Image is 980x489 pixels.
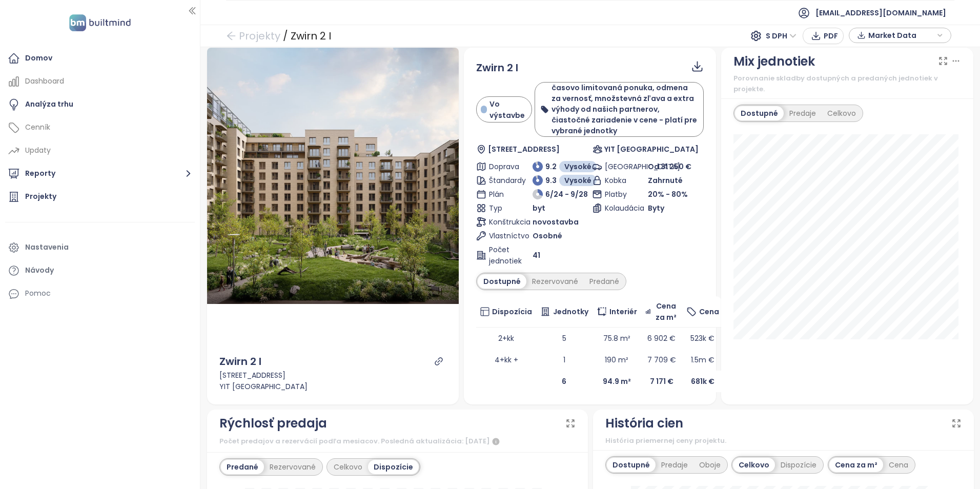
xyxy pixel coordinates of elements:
[434,357,443,366] a: link
[604,144,699,155] span: YIT [GEOGRAPHIC_DATA]
[5,260,195,281] a: Návody
[533,230,562,241] span: Osobné
[25,75,64,88] div: Dashboard
[648,161,691,172] span: Od 31 250 €
[784,106,822,120] div: Predaje
[605,175,633,186] span: Kobka
[219,381,447,392] div: YIT [GEOGRAPHIC_DATA]
[5,237,195,258] a: Nastavenia
[824,30,838,42] span: PDF
[533,216,579,228] span: novostavba
[328,460,368,474] div: Celkovo
[868,28,934,43] span: Market Data
[219,436,576,448] div: Počet predajov a rezervácií podľa mesiacov. Posledná aktualizácia: [DATE]
[647,355,676,365] span: 7 709 €
[221,460,264,474] div: Predané
[264,460,321,474] div: Rezervované
[854,28,946,43] div: button
[822,106,862,120] div: Celkovo
[5,117,195,138] a: Cenník
[603,376,631,386] b: 94.9 m²
[489,161,517,172] span: Doprava
[368,460,419,474] div: Dispozície
[219,370,447,381] div: [STREET_ADDRESS]
[545,189,588,200] span: 6/24 - 9/28
[733,52,815,71] div: Mix jednotiek
[564,161,591,172] span: Vysoké
[489,175,517,186] span: Štandardy
[605,161,633,172] span: [GEOGRAPHIC_DATA]
[476,328,536,349] td: 2+kk
[226,27,280,45] a: arrow-left Projekty
[607,458,656,472] div: Dostupné
[5,71,195,92] a: Dashboard
[489,202,517,214] span: Typ
[533,250,540,261] span: 41
[648,189,688,199] span: 20% - 80%
[691,376,714,386] b: 681k €
[488,144,560,155] span: [STREET_ADDRESS]
[593,328,641,349] td: 75.8 m²
[883,458,914,472] div: Cena
[605,414,683,433] div: História cien
[291,27,331,45] div: Zwirn 2 I
[5,283,195,304] div: Pomoc
[489,98,526,121] span: Vo výstavbe
[25,287,51,300] div: Pomoc
[584,274,625,289] div: Predané
[5,140,195,161] a: Updaty
[476,349,536,371] td: 4+kk +
[553,306,588,317] span: Jednotky
[775,458,822,472] div: Dispozície
[25,264,54,277] div: Návody
[25,190,56,203] div: Projekty
[735,106,784,120] div: Dostupné
[545,175,557,186] span: 9.3
[766,28,797,44] span: S DPH
[733,458,775,472] div: Celkovo
[478,274,526,289] div: Dostupné
[489,230,517,241] span: Vlastníctvo
[733,73,961,94] div: Porovnanie skladby dostupných a predaných jednotiek v projekte.
[25,144,51,157] div: Updaty
[648,202,664,214] span: Byty
[489,216,517,228] span: Konštrukcia
[609,306,637,317] span: Interiér
[226,31,236,41] span: arrow-left
[691,355,714,365] span: 1.5m €
[476,60,518,75] span: Zwirn 2 I
[699,306,719,317] span: Cena
[533,202,545,214] span: byt
[25,121,50,134] div: Cenník
[536,349,593,371] td: 1
[564,175,591,186] span: Vysoké
[536,328,593,349] td: 5
[562,376,566,386] b: 6
[66,12,134,33] img: logo
[492,306,532,317] span: Dispozícia
[605,202,633,214] span: Kolaudácia
[219,354,261,370] div: Zwirn 2 I
[219,414,327,433] div: Rýchlosť predaja
[526,274,584,289] div: Rezervované
[647,333,676,343] span: 6 902 €
[593,349,641,371] td: 190 m²
[605,436,962,446] div: História priemernej ceny projektu.
[25,98,73,111] div: Analýza trhu
[690,333,714,343] span: 523k €
[605,189,633,200] span: Platby
[545,161,557,172] span: 9.2
[25,241,69,254] div: Nastavenia
[283,27,288,45] div: /
[803,28,844,44] button: PDF
[650,376,673,386] b: 7 171 €
[693,458,726,472] div: Oboje
[25,52,52,65] div: Domov
[5,94,195,115] a: Analýza trhu
[815,1,946,25] span: [EMAIL_ADDRESS][DOMAIN_NAME]
[829,458,883,472] div: Cena za m²
[5,48,195,69] a: Domov
[654,300,678,323] span: Cena za m²
[489,189,517,200] span: Plán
